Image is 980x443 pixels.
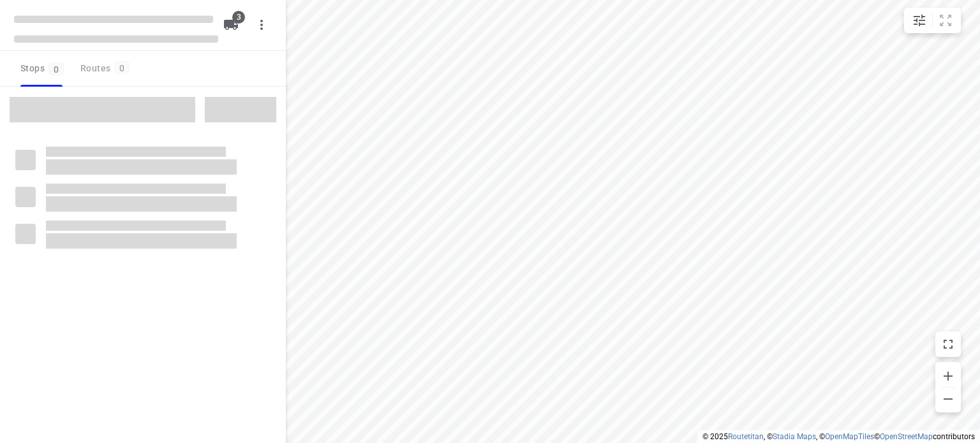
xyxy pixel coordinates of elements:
[880,432,933,441] a: OpenStreetMap
[728,432,764,441] a: Routetitan
[907,8,932,33] button: Map settings
[825,432,874,441] a: OpenMapTiles
[773,432,816,441] a: Stadia Maps
[904,8,961,33] div: small contained button group
[702,432,975,441] li: © 2025 , © , © © contributors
